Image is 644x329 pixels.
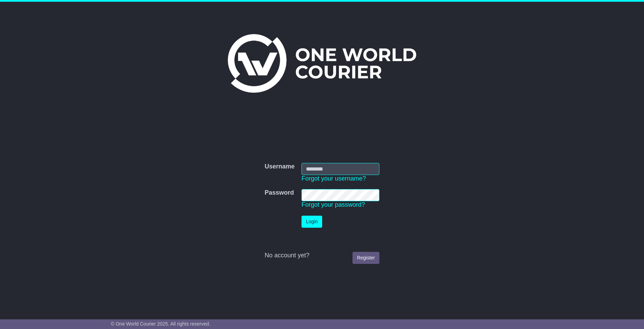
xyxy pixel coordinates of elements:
a: Register [352,252,379,264]
span: © One World Courier 2025. All rights reserved. [111,321,211,327]
img: One World [228,34,416,93]
button: Login [301,216,322,228]
a: Forgot your username? [301,175,366,182]
a: Forgot your password? [301,201,365,208]
label: Password [265,189,294,197]
div: No account yet? [265,252,379,259]
label: Username [265,163,295,171]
